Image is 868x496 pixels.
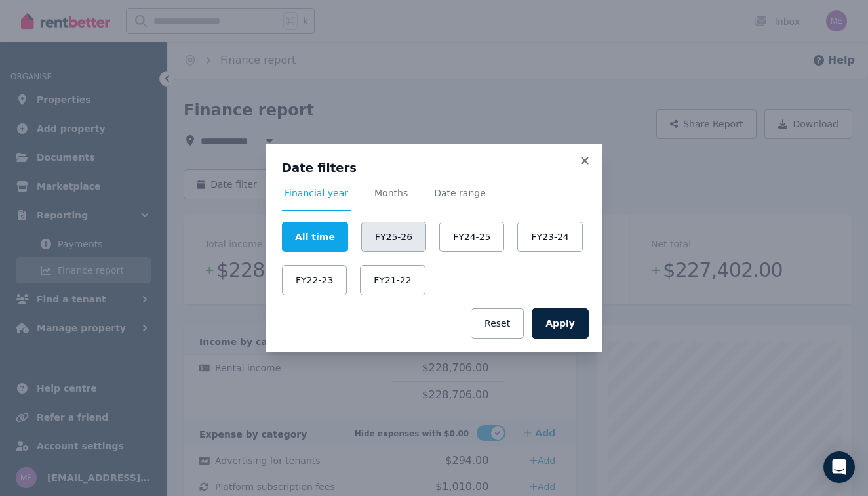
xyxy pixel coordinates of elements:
[532,308,589,339] button: Apply
[360,265,425,295] button: FY21-22
[361,222,426,252] button: FY25-26
[823,451,855,483] div: Open Intercom Messenger
[282,160,586,176] h3: Date filters
[282,222,348,252] button: All time
[517,222,582,252] button: FY23-24
[439,222,504,252] button: FY24-25
[374,186,408,199] span: Months
[282,265,347,295] button: FY22-23
[282,186,586,211] nav: Tabs
[434,186,486,199] span: Date range
[285,186,348,199] span: Financial year
[471,308,524,339] button: Reset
